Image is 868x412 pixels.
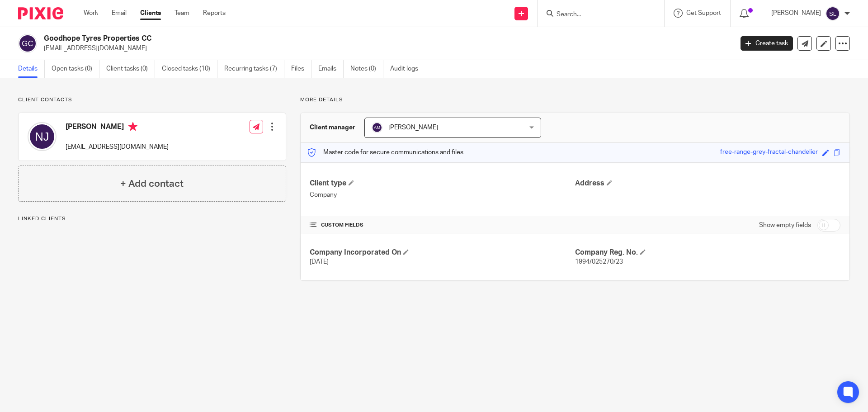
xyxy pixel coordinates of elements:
[18,215,286,223] p: Linked clients
[162,60,217,78] a: Closed tasks (10)
[128,122,137,131] i: Primary
[720,147,818,158] div: free-range-grey-fractal-chandelier
[826,6,840,21] img: svg%3E
[575,179,840,188] h4: Address
[307,148,463,157] p: Master code for secure communications and files
[66,142,169,152] p: [EMAIL_ADDRESS][DOMAIN_NAME]
[771,9,821,18] p: [PERSON_NAME]
[18,34,37,53] img: svg%3E
[310,179,575,188] h4: Client type
[310,222,575,229] h4: CUSTOM FIELDS
[390,60,425,78] a: Audit logs
[18,7,63,19] img: Pixie
[52,60,99,78] a: Open tasks (0)
[310,248,575,257] h4: Company Incorporated On
[66,122,169,133] h4: [PERSON_NAME]
[310,259,329,265] span: [DATE]
[18,96,286,104] p: Client contacts
[44,34,590,43] h2: Goodhope Tyres Properties CC
[44,44,727,53] p: [EMAIL_ADDRESS][DOMAIN_NAME]
[203,9,226,18] a: Reports
[350,60,383,78] a: Notes (0)
[28,122,57,151] img: svg%3E
[18,60,45,78] a: Details
[291,60,311,78] a: Files
[300,96,850,104] p: More details
[741,36,793,51] a: Create task
[575,259,623,265] span: 1994/025270/23
[175,9,189,18] a: Team
[310,190,575,199] p: Company
[140,9,161,18] a: Clients
[388,124,438,131] span: [PERSON_NAME]
[120,177,184,191] h4: + Add contact
[372,122,382,133] img: svg%3E
[686,10,721,16] span: Get Support
[224,60,284,78] a: Recurring tasks (7)
[556,11,637,19] input: Search
[106,60,155,78] a: Client tasks (0)
[112,9,127,18] a: Email
[318,60,344,78] a: Emails
[759,221,811,230] label: Show empty fields
[84,9,98,18] a: Work
[575,248,840,257] h4: Company Reg. No.
[310,123,355,132] h3: Client manager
